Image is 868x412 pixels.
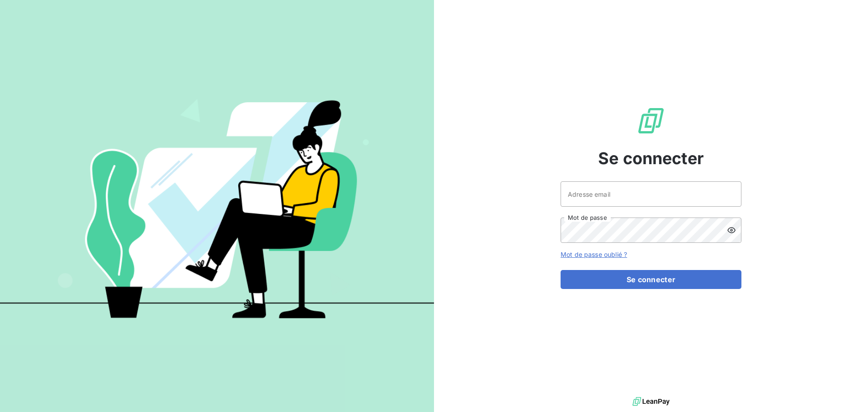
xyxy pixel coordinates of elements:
img: logo [632,395,670,408]
a: Mot de passe oublié ? [561,251,627,258]
span: Se connecter [598,146,704,170]
input: placeholder [561,181,741,207]
button: Se connecter [561,270,741,289]
img: Logo LeanPay [637,106,665,135]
